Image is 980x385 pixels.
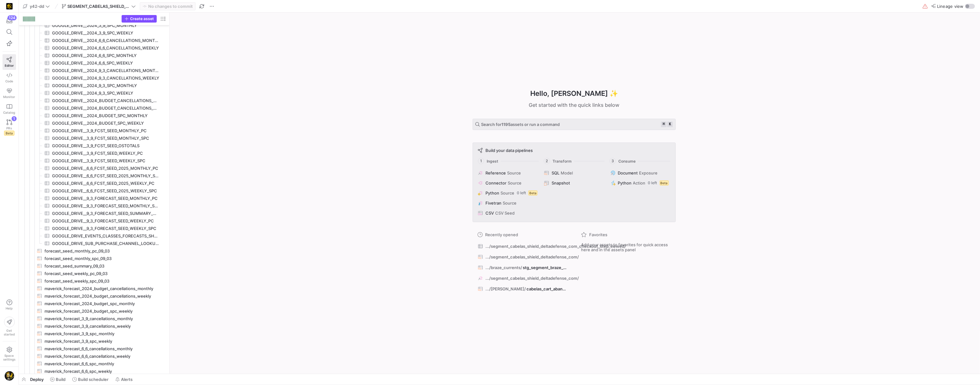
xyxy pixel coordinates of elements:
span: Python [618,180,632,185]
span: .../segment_cabelas_shield_deltadefense_com/ [485,276,579,281]
span: Source [508,180,521,185]
button: CSVCSV Seed [477,209,539,217]
span: .../segment_cabelas_shield_deltadefense_com/ [485,254,579,259]
span: Monitor [3,95,15,99]
button: PythonSource0 leftBeta [477,189,539,197]
span: Exposure [639,170,658,175]
span: Source [503,200,516,206]
span: PRs [7,126,12,130]
span: Document [618,170,638,175]
span: Lineage view [937,4,964,9]
span: Deploy [30,377,44,382]
button: https://storage.googleapis.com/y42-prod-data-exchange/images/TkyYhdVHAhZk5dk8nd6xEeaFROCiqfTYinc7... [3,369,16,382]
button: .../braze_currents/stg_segment_braze_currents__SUBSCRIPTION_GROUP_STATE_CHANGED [476,263,569,272]
span: Snapshot [552,180,570,185]
a: Catalog [3,101,16,117]
a: Spacesettings [3,344,16,364]
span: Reference [485,170,506,175]
span: Alerts [121,377,133,382]
span: Build [56,377,66,382]
button: ReferenceSource [477,169,539,177]
span: Connector [485,180,506,185]
strong: 1195 [501,122,511,127]
span: Action [633,180,646,185]
span: stg_segment_braze_currents__SUBSCRIPTION_GROUP_STATE_CHANGED [523,265,567,270]
img: https://storage.googleapis.com/y42-prod-data-exchange/images/TkyYhdVHAhZk5dk8nd6xEeaFROCiqfTYinc7... [4,371,14,381]
span: CSV Seed [495,211,515,216]
span: SEGMENT_CABELAS_SHIELD_DELTADEFENSE_COM_CHECKOUT_STEP_VIEWED [67,4,130,9]
button: SEGMENT_CABELAS_SHIELD_DELTADEFENSE_COM_CHECKOUT_STEP_VIEWED [60,2,137,10]
a: https://storage.googleapis.com/y42-prod-data-exchange/images/uAsz27BndGEK0hZWDFeOjoxA7jCwgK9jE472... [3,1,16,12]
button: Help [3,297,16,313]
a: Editor [3,54,16,70]
button: PythonAction0 leftBeta [609,179,672,187]
span: Search for assets or run a command [481,122,560,127]
span: 0 left [517,191,526,195]
span: Catalog [3,111,15,114]
a: PRsBeta1 [3,117,16,138]
span: cabelas_cart_abandons [527,286,567,291]
span: Python [485,190,499,195]
span: 0 left [648,181,657,185]
img: https://storage.googleapis.com/y42-prod-data-exchange/images/uAsz27BndGEK0hZWDFeOjoxA7jCwgK9jE472... [6,3,13,9]
span: Beta [4,131,14,136]
kbd: k [667,122,673,127]
button: Getstarted [3,314,16,339]
button: Build scheduler [70,374,111,385]
span: Help [5,306,13,310]
span: Beta [660,180,669,185]
span: Get started [4,329,15,336]
span: Editor [5,64,14,67]
button: Build [47,374,68,385]
a: Code [3,70,16,86]
button: Alerts [113,374,135,385]
button: .../[PERSON_NAME]/cabelas_cart_abandons [476,285,569,293]
button: Search for1195assets or run a command⌘k [473,119,676,130]
button: .../segment_cabelas_shield_deltadefense_com/segment_cabelas_shield_deltadefense_com_checkout_step... [476,274,569,282]
span: Code [5,79,13,83]
span: Space settings [3,354,15,361]
span: CSV [485,211,494,216]
button: .../segment_cabelas_shield_deltadefense_com_checkout_step_viewed/CABELAS_SHIELD_DELTADEFENSE_COM_... [476,242,569,250]
span: .../segment_cabelas_shield_deltadefense_com_checkout_step_viewed/ [485,244,626,249]
button: y42-dd [21,2,51,10]
button: .../segment_cabelas_shield_deltadefense_com/stg_segment_cabelas_shield_deltadefense_com_checkout_... [476,253,569,261]
span: Source [507,170,521,175]
span: Model [561,170,573,175]
div: 1 [12,116,17,121]
span: SQL [552,170,559,175]
span: Fivetran [485,200,501,206]
span: Build scheduler [78,377,108,382]
a: Monitor [3,86,16,101]
span: .../[PERSON_NAME]/ [485,286,526,291]
button: ConnectorSource [477,179,539,187]
button: FivetranSource [477,199,539,207]
kbd: ⌘ [661,122,667,127]
span: Source [500,190,514,195]
button: 124 [3,15,16,26]
div: 124 [8,15,17,20]
span: Beta [528,190,537,195]
span: y42-dd [30,4,44,9]
span: .../braze_currents/ [485,265,522,270]
button: DocumentExposure [609,169,672,177]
